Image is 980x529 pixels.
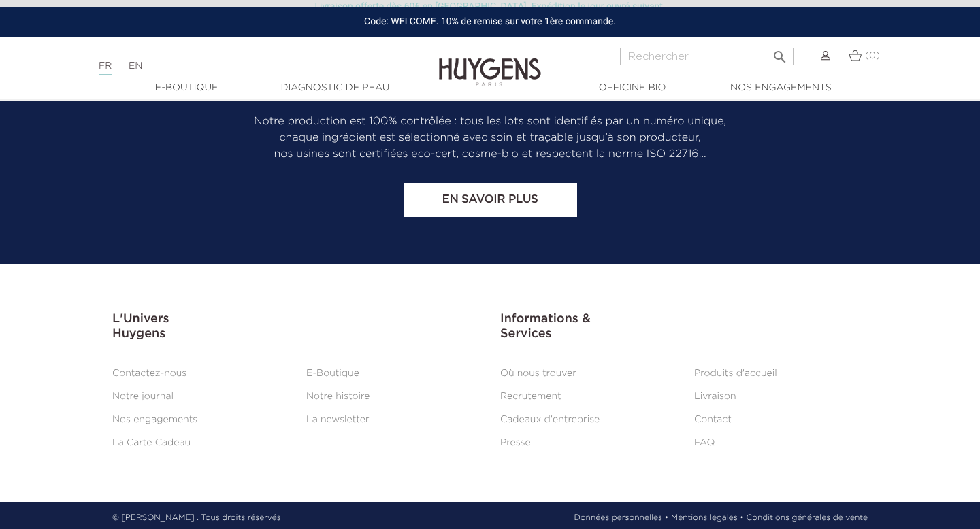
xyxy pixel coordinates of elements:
[500,369,576,378] a: Où nous trouver
[694,369,777,378] a: Produits d'accueil
[500,392,561,401] a: Recrutement
[713,81,849,95] a: Nos engagements
[112,114,868,130] p: Notre production est 100% contrôlée : tous les lots sont identifiés par un numéro unique,
[112,392,174,401] a: Notre journal
[129,61,142,71] a: EN
[694,415,732,424] a: Contact
[306,369,359,378] a: E-Boutique
[439,36,541,88] img: Huygens
[112,438,191,447] a: La Carte Cadeau
[694,392,736,401] a: Livraison
[306,392,370,401] a: Notre histoire
[99,61,112,75] a: FR
[112,146,868,163] p: nos usines sont certifiées eco-cert, cosme-bio et respectent la norme ISO 22716…
[92,58,398,74] div: |
[306,415,370,424] a: La newsletter
[564,81,700,95] a: Officine Bio
[267,81,403,95] a: Diagnostic de peau
[747,512,868,524] a: Conditions générales de vente
[112,369,186,378] a: Contactez-nous
[768,44,792,62] button: 
[500,438,531,447] a: Presse
[574,512,668,524] a: Données personnelles •
[112,130,868,146] p: chaque ingrédient est sélectionné avec soin et traçable jusqu’à son producteur,
[112,415,197,424] a: Nos engagements
[500,312,868,341] h3: Informations & Services
[112,512,281,524] p: © [PERSON_NAME] . Tous droits réservés
[118,81,255,95] a: E-Boutique
[694,438,715,447] a: FAQ
[620,48,794,65] input: Rechercher
[404,183,577,217] a: En savoir plus
[772,45,788,61] i: 
[112,312,480,341] h3: L'Univers Huygens
[865,51,880,61] span: (0)
[671,512,744,524] a: Mentions légales •
[500,415,600,424] a: Cadeaux d'entreprise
